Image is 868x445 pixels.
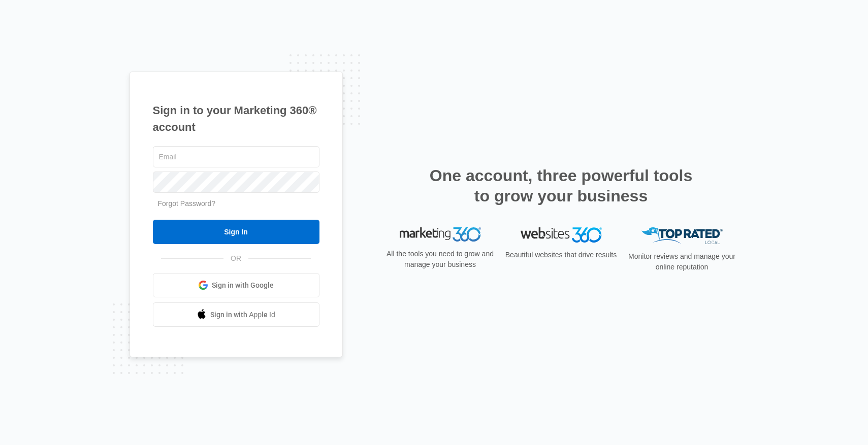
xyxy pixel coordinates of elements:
h1: Sign in to your Marketing 360® account [153,102,319,135]
a: Sign in with Apple Id [153,302,319,327]
img: Top Rated Local [641,227,723,244]
p: Monitor reviews and manage your online reputation [625,251,739,272]
input: Sign In [153,220,319,244]
p: All the tools you need to grow and manage your business [383,249,497,270]
a: Sign in with Google [153,273,319,297]
h2: One account, three powerful tools to grow your business [427,165,696,206]
input: Email [153,146,319,167]
span: Sign in with Apple Id [210,310,275,320]
span: Sign in with Google [212,280,274,291]
a: Forgot Password? [158,199,216,208]
p: Beautiful websites that drive results [504,250,618,260]
img: Websites 360 [521,227,602,242]
span: OR [223,253,248,264]
img: Marketing 360 [400,227,481,242]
